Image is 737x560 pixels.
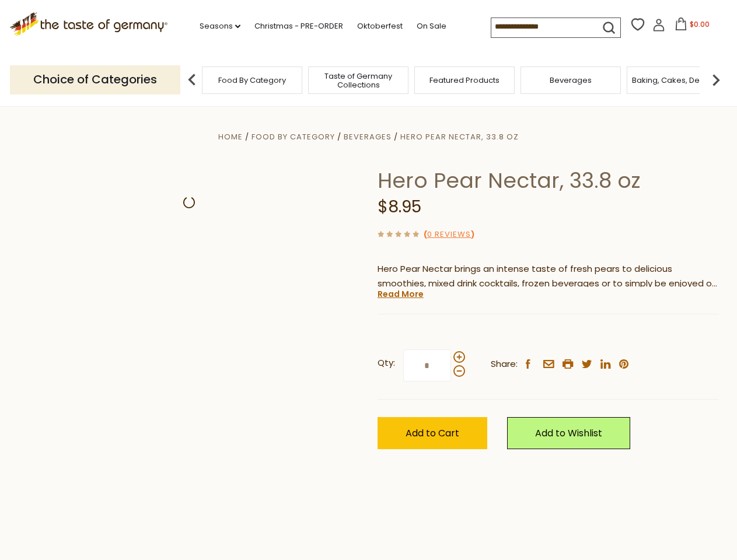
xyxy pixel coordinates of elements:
[427,229,471,241] a: 0 Reviews
[218,131,243,142] a: Home
[378,195,421,218] span: $8.95
[357,20,403,33] a: Oktoberfest
[254,20,343,33] a: Christmas - PRE-ORDER
[507,417,630,449] a: Add to Wishlist
[403,349,451,381] input: Qty:
[378,417,487,449] button: Add to Cart
[632,76,722,85] a: Baking, Cakes, Desserts
[417,20,446,33] a: On Sale
[400,131,519,142] a: Hero Pear Nectar, 33.8 oz
[704,68,728,92] img: next arrow
[218,76,286,85] a: Food By Category
[312,72,405,89] a: Taste of Germany Collections
[690,19,710,29] span: $0.00
[180,68,204,92] img: previous arrow
[378,288,424,300] a: Read More
[406,426,459,440] span: Add to Cart
[252,131,335,142] a: Food By Category
[378,167,719,194] h1: Hero Pear Nectar, 33.8 oz
[424,229,474,240] span: ( )
[200,20,240,33] a: Seasons
[550,76,592,85] a: Beverages
[378,356,395,370] strong: Qty:
[491,357,518,372] span: Share:
[10,65,180,94] p: Choice of Categories
[378,262,719,291] p: Hero Pear Nectar brings an intense taste of fresh pears to delicious smoothies, mixed drink cockt...
[344,131,392,142] a: Beverages
[429,76,500,85] a: Featured Products
[668,17,717,35] button: $0.00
